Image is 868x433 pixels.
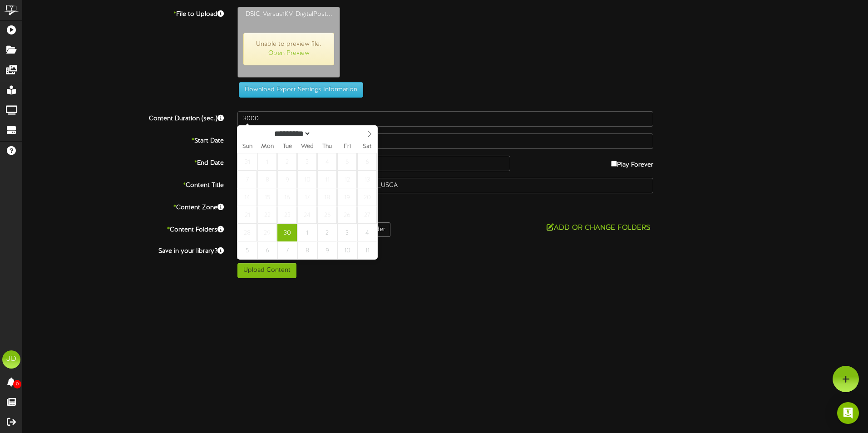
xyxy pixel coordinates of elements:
span: October 2, 2025 [317,224,337,241]
span: Tue [277,144,297,150]
span: September 6, 2025 [357,153,377,171]
span: September 11, 2025 [317,171,337,188]
span: September 27, 2025 [357,206,377,224]
span: October 8, 2025 [297,241,317,259]
span: September 30, 2025 [277,224,297,241]
span: September 29, 2025 [257,224,277,241]
span: September 4, 2025 [317,153,337,171]
span: October 10, 2025 [337,241,357,259]
span: September 7, 2025 [237,171,257,188]
div: Open Intercom Messenger [837,402,859,424]
span: Thu [317,144,337,150]
button: Add or Change Folders [544,222,653,234]
span: September 1, 2025 [257,153,277,171]
span: August 31, 2025 [237,153,257,171]
span: Mon [257,144,277,150]
span: October 7, 2025 [277,241,297,259]
label: Content Folders [16,222,231,235]
span: September 12, 2025 [337,171,357,188]
span: October 5, 2025 [237,241,257,259]
span: Unable to preview file. [243,33,334,65]
span: September 24, 2025 [297,206,317,224]
span: September 2, 2025 [277,153,297,171]
span: 0 [13,380,21,389]
label: Content Zone [16,200,231,212]
span: September 14, 2025 [237,188,257,206]
span: October 1, 2025 [297,224,317,241]
span: September 15, 2025 [257,188,277,206]
label: Play Forever [611,156,653,170]
label: Content Duration (sec.) [16,111,231,123]
span: October 6, 2025 [257,241,277,259]
button: Upload Content [237,263,296,278]
span: September 18, 2025 [317,188,337,206]
label: Save in your library? [16,244,231,256]
span: Fri [337,144,357,150]
span: September 10, 2025 [297,171,317,188]
span: October 11, 2025 [357,241,377,259]
span: September 8, 2025 [257,171,277,188]
span: September 22, 2025 [257,206,277,224]
span: September 28, 2025 [237,224,257,241]
span: Sun [237,144,257,150]
div: JD [2,350,20,369]
a: Open Preview [268,50,310,57]
button: Download Export Settings Information [239,82,363,98]
label: File to Upload [16,7,231,19]
span: Wed [297,144,317,150]
span: September 26, 2025 [337,206,357,224]
span: October 4, 2025 [357,224,377,241]
label: End Date [16,156,231,168]
span: September 20, 2025 [357,188,377,206]
input: Title of this Content [237,178,653,193]
span: Sat [357,144,377,150]
span: September 23, 2025 [277,206,297,224]
label: Start Date [16,133,231,146]
span: September 5, 2025 [337,153,357,171]
label: Content Title [16,178,231,190]
input: Play Forever [611,161,617,167]
input: Year [311,129,344,138]
span: September 17, 2025 [297,188,317,206]
span: October 9, 2025 [317,241,337,259]
a: Download Export Settings Information [234,86,363,93]
span: September 25, 2025 [317,206,337,224]
span: October 3, 2025 [337,224,357,241]
span: September 13, 2025 [357,171,377,188]
span: September 19, 2025 [337,188,357,206]
span: September 3, 2025 [297,153,317,171]
span: September 16, 2025 [277,188,297,206]
span: September 9, 2025 [277,171,297,188]
span: September 21, 2025 [237,206,257,224]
